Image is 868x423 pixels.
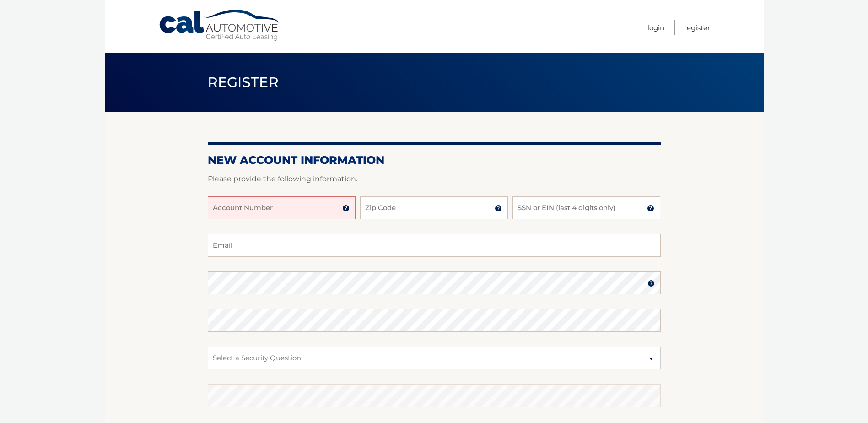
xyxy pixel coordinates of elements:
[208,173,661,185] p: Please provide the following information.
[208,153,661,167] h2: New Account Information
[342,205,350,212] img: tooltip.svg
[208,74,279,91] span: Register
[495,205,502,212] img: tooltip.svg
[360,196,508,219] input: Zip Code
[647,280,655,287] img: tooltip.svg
[647,20,664,35] a: Login
[158,9,282,42] a: Cal Automotive
[208,196,356,219] input: Account Number
[208,234,661,257] input: Email
[512,196,660,219] input: SSN or EIN (last 4 digits only)
[684,20,710,35] a: Register
[647,205,654,212] img: tooltip.svg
